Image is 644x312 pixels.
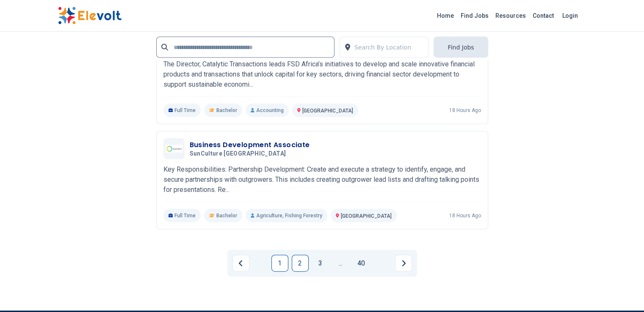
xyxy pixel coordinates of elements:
[312,255,329,272] a: Page 3
[341,213,392,219] span: [GEOGRAPHIC_DATA]
[434,9,457,22] a: Home
[449,107,481,114] p: 18 hours ago
[163,209,201,222] p: Full Time
[163,59,481,90] p: The Director, Catalytic Transactions leads FSD Africa’s initiatives to develop and scale innovati...
[163,164,481,195] p: Key Responsibilities: Partnership Development: Create and execute a strategy to identify, engage,...
[163,104,201,117] p: Full Time
[163,33,481,117] a: FSD AfricaDirector, Catalytic TransactionsFSD [GEOGRAPHIC_DATA]The Director, Catalytic Transactio...
[232,255,249,272] a: Previous page
[190,150,286,158] span: SunCulture [GEOGRAPHIC_DATA]
[58,7,122,25] img: Elevolt
[557,7,583,24] a: Login
[292,255,309,272] a: Page 2
[246,104,289,117] p: Accounting
[246,209,327,222] p: Agriculture, Fishing Forestry
[216,107,237,114] span: Bachelor
[457,9,492,22] a: Find Jobs
[449,212,481,219] p: 18 hours ago
[434,37,488,58] button: Find Jobs
[332,255,349,272] a: Jump forward
[492,9,529,22] a: Resources
[529,9,557,22] a: Contact
[271,255,288,272] a: Page 1 is your current page
[166,145,182,153] img: SunCulture Kenya
[232,255,412,272] ul: Pagination
[302,108,353,114] span: [GEOGRAPHIC_DATA]
[163,138,481,222] a: SunCulture KenyaBusiness Development AssociateSunCulture [GEOGRAPHIC_DATA]Key Responsibilities: P...
[216,212,237,219] span: Bachelor
[190,140,310,150] h3: Business Development Associate
[602,271,644,312] iframe: Chat Widget
[395,255,412,272] a: Next page
[353,255,370,272] a: Page 40
[58,3,163,257] iframe: Advertisement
